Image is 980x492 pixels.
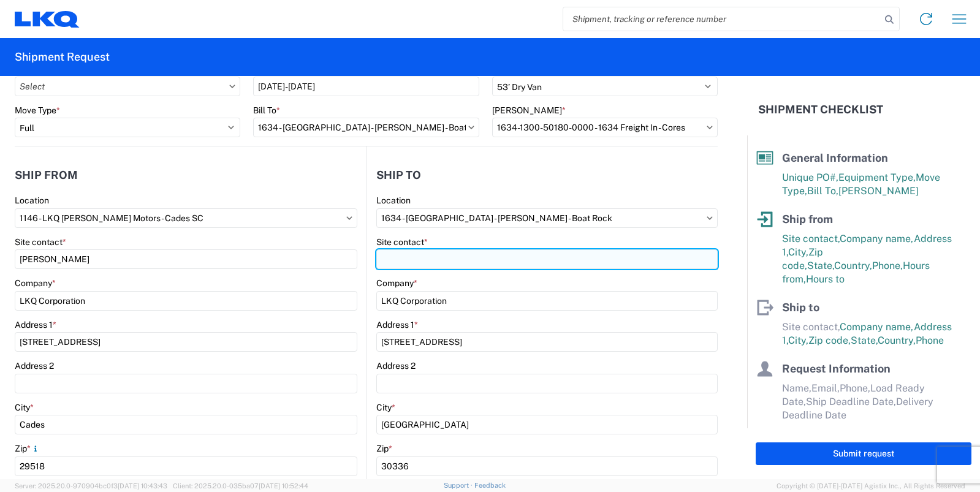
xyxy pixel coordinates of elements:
[758,102,883,117] h2: Shipment Checklist
[444,482,474,489] a: Support
[838,172,916,183] span: Equipment Type,
[782,362,891,375] span: Request Information
[259,482,308,490] span: [DATE] 10:52:44
[15,208,357,228] input: Select
[916,335,944,346] span: Phone
[474,482,506,489] a: Feedback
[15,50,110,64] h2: Shipment Request
[376,195,411,206] label: Location
[15,77,240,96] input: Select
[808,335,851,346] span: Zip code,
[15,319,56,330] label: Address 1
[15,195,49,206] label: Location
[840,233,914,244] span: Company name,
[15,169,78,181] h2: Ship from
[15,482,167,490] span: Server: 2025.20.0-970904bc0f3
[851,335,878,346] span: State,
[15,443,40,454] label: Zip
[253,118,479,137] input: Select
[376,237,428,248] label: Site contact
[376,360,416,371] label: Address 2
[376,208,718,228] input: Select
[806,396,896,407] span: Ship Deadline Date,
[492,118,718,137] input: Select
[376,278,417,289] label: Company
[834,260,872,271] span: Country,
[782,233,840,244] span: Site contact,
[756,442,971,465] button: Submit request
[878,335,916,346] span: Country,
[806,273,845,285] span: Hours to
[376,443,392,454] label: Zip
[788,335,808,346] span: City,
[253,105,280,116] label: Bill To
[838,185,919,197] span: [PERSON_NAME]
[15,278,56,289] label: Company
[563,7,881,31] input: Shipment, tracking or reference number
[840,382,870,394] span: Phone,
[782,382,811,394] span: Name,
[782,321,840,333] span: Site contact,
[15,105,60,116] label: Move Type
[782,172,838,183] span: Unique PO#,
[15,402,34,413] label: City
[782,213,833,225] span: Ship from
[807,260,834,271] span: State,
[777,480,965,491] span: Copyright © [DATE]-[DATE] Agistix Inc., All Rights Reserved
[118,482,167,490] span: [DATE] 10:43:43
[807,185,838,197] span: Bill To,
[840,321,914,333] span: Company name,
[782,151,888,164] span: General Information
[173,482,308,490] span: Client: 2025.20.0-035ba07
[788,246,808,258] span: City,
[15,360,54,371] label: Address 2
[782,301,819,314] span: Ship to
[376,402,395,413] label: City
[811,382,840,394] span: Email,
[872,260,903,271] span: Phone,
[376,319,418,330] label: Address 1
[15,237,66,248] label: Site contact
[376,169,421,181] h2: Ship to
[492,105,566,116] label: [PERSON_NAME]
